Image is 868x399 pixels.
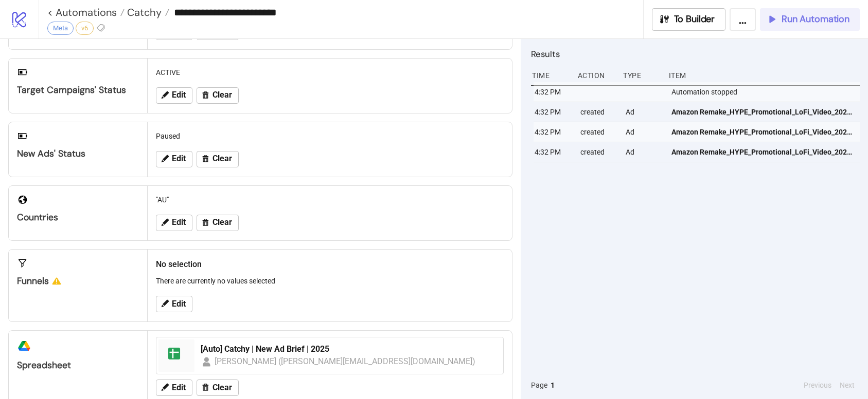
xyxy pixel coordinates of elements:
[17,359,139,371] div: Spreadsheet
[625,142,663,162] div: Ad
[531,47,860,61] h2: Results
[577,66,615,85] div: Action
[212,154,232,163] span: Clear
[534,102,572,122] div: 4:32 PM
[17,84,139,96] div: Target Campaigns' Status
[172,299,186,309] span: Edit
[837,379,858,391] button: Next
[156,379,192,396] button: Edit
[782,13,849,25] span: Run Automation
[760,8,860,31] button: Run Automation
[47,7,125,17] a: < Automations
[212,90,232,100] span: Clear
[671,126,855,138] span: Amazon Remake_HYPE_Promotional_LoFi_Video_20250821_GER
[579,122,618,142] div: created
[668,66,860,85] div: Item
[652,8,726,31] button: To Builder
[212,218,232,227] span: Clear
[172,218,186,227] span: Edit
[156,275,504,287] p: There are currently no values selected
[671,106,855,118] span: Amazon Remake_HYPE_Promotional_LoFi_Video_20250821_GER
[156,258,504,271] h2: No selection
[197,151,239,167] button: Clear
[671,102,855,122] a: Amazon Remake_HYPE_Promotional_LoFi_Video_20250821_GER
[17,275,139,287] div: Funnels
[76,22,94,35] div: v6
[730,8,756,31] button: ...
[156,296,192,312] button: Edit
[671,146,855,158] span: Amazon Remake_HYPE_Promotional_LoFi_Video_20250821_GER
[197,87,239,104] button: Clear
[156,151,192,167] button: Edit
[156,215,192,231] button: Edit
[212,383,232,392] span: Clear
[172,383,186,392] span: Edit
[531,66,570,85] div: Time
[197,215,239,231] button: Clear
[47,22,74,35] div: Meta
[215,355,476,368] div: [PERSON_NAME] ([PERSON_NAME][EMAIL_ADDRESS][DOMAIN_NAME])
[156,87,192,104] button: Edit
[579,102,618,122] div: created
[152,126,508,146] div: Paused
[622,66,661,85] div: Type
[17,148,139,160] div: New Ads' Status
[625,122,663,142] div: Ad
[674,13,715,25] span: To Builder
[152,63,508,82] div: ACTIVE
[125,6,162,19] span: Catchy
[534,142,572,162] div: 4:32 PM
[17,212,139,223] div: Countries
[534,82,572,102] div: 4:32 PM
[172,90,186,100] span: Edit
[670,82,862,102] div: Automation stopped
[152,190,508,210] div: "AU"
[201,344,497,355] div: [Auto] Catchy | New Ad Brief | 2025
[625,102,663,122] div: Ad
[125,7,169,17] a: Catchy
[671,122,855,142] a: Amazon Remake_HYPE_Promotional_LoFi_Video_20250821_GER
[801,379,835,391] button: Previous
[531,379,547,391] span: Page
[579,142,618,162] div: created
[547,379,558,391] button: 1
[671,142,855,162] a: Amazon Remake_HYPE_Promotional_LoFi_Video_20250821_GER
[172,154,186,163] span: Edit
[534,122,572,142] div: 4:32 PM
[197,379,239,396] button: Clear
